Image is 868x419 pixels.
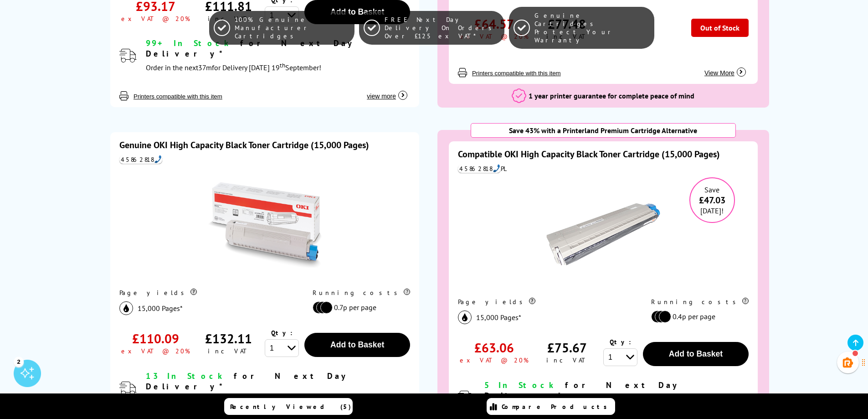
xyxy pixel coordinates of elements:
a: Genuine OKI High Capacity Black Toner Cartridge (15,000 Pages) [119,139,369,151]
span: 1 year printer guarantee for complete peace of mind [529,91,694,100]
img: 1 year printer guarantee [512,88,526,103]
img: Compatible OKI High Capacity Black Toner Cartridge (15,000 Pages) [546,177,660,291]
span: Genuine Cartridges Protect Your Warranty [534,11,650,44]
div: Running costs [651,298,749,306]
li: 0.7p per page [313,301,406,314]
span: 13 In Stock [146,371,226,381]
img: hfpfyWBK5wQHBAGPgDf9c6qAYOxxMAAAAASUVORK5CYII= [154,155,162,163]
a: Recently Viewed (5) [224,398,353,415]
span: Compare Products [502,403,612,411]
li: 0.4p per page [651,310,744,323]
div: inc VAT [546,356,588,364]
span: 15,000 Pages* [476,313,521,322]
img: OKI High Capacity Black Toner Cartridge (15,000 Pages) [208,168,322,282]
span: Qty: [271,329,293,337]
div: ex VAT @ 20% [460,356,529,364]
button: Add to Basket [643,342,749,366]
div: Call: 45862818 [458,165,501,173]
div: Page yields [458,298,632,306]
div: Save 43% with a Printerland Premium Cartridge Alternative [471,123,736,138]
span: 100% Genuine Manufacturer Cartridges [235,16,350,40]
div: Call: 45862818 [119,155,162,164]
div: 2 [14,357,24,367]
img: hfpfyWBK5wQHBAGPgDf9c6qAYOxxMAAAAASUVORK5CYII= [493,164,500,172]
div: £110.09 [132,330,179,347]
a: Compatible OKI High Capacity Black Toner Cartridge (15,000 Pages) [458,148,720,160]
span: FREE Next Day Delivery On Orders Over £125 ex VAT* [385,16,500,40]
button: Printers compatible with this item [469,69,564,77]
span: 15,000 Pages* [138,304,183,313]
span: Recently Viewed (5) [230,403,351,411]
div: Running costs [313,289,410,297]
div: Page yields [119,289,294,297]
img: black_icon.svg [458,310,472,324]
span: Add to Basket [669,349,723,358]
div: £132.11 [205,330,252,347]
div: £63.06 [474,339,514,356]
span: Qty: [610,338,631,346]
a: Compare Products [487,398,615,415]
div: ex VAT @ 20% [121,347,190,355]
button: Add to Basket [304,333,410,357]
div: inc VAT [208,347,249,355]
span: £47.03 [690,194,734,206]
span: for Next Day Delivery* [146,371,350,392]
div: PL [458,165,749,173]
div: modal_delivery [484,380,749,416]
div: modal_delivery [146,38,410,74]
span: [DATE]! [700,206,724,215]
button: View More [702,60,749,77]
span: 37m [198,63,212,72]
span: for Next Day Delivery* [484,380,681,401]
sup: th [280,61,285,69]
span: View More [704,69,734,77]
span: view more [367,93,396,100]
img: black_icon.svg [119,301,133,315]
span: Order in the next for Delivery [DATE] 19 September! [146,63,321,72]
span: Save [704,185,719,194]
span: Add to Basket [330,340,384,349]
div: modal_delivery [146,371,410,407]
button: Printers compatible with this item [131,93,225,100]
span: 5 In Stock [484,380,557,390]
div: £75.67 [547,339,587,356]
button: view more [364,83,410,100]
